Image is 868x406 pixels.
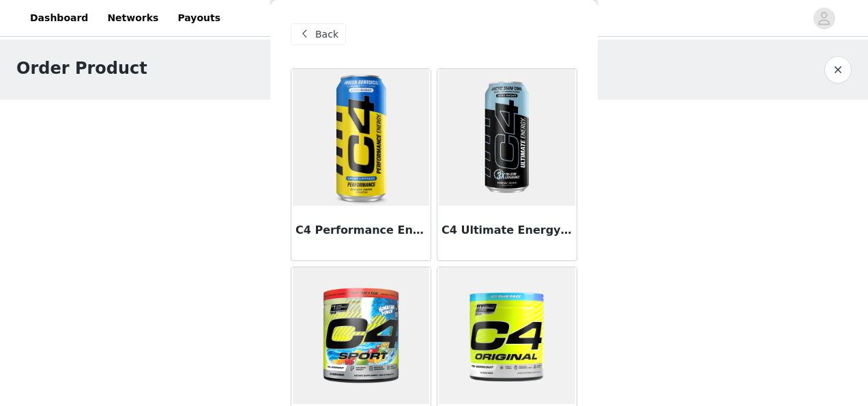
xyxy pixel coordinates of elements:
[442,222,573,239] h3: C4 Ultimate Energy® Carbonated
[22,3,96,33] a: Dashboard
[818,8,830,29] div: avatar
[293,69,429,206] img: C4 Performance Energy® Carbonated
[295,222,426,239] h3: C4 Performance Energy® Carbonated
[169,3,229,33] a: Payouts
[16,56,147,81] h1: Order Product
[439,69,575,206] img: C4 Ultimate Energy® Carbonated
[439,267,575,404] img: C4 Original Pre Workout Powder
[315,27,338,42] span: Back
[293,267,429,404] img: C4 Sport® Pre Workout Powder
[99,3,167,33] a: Networks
